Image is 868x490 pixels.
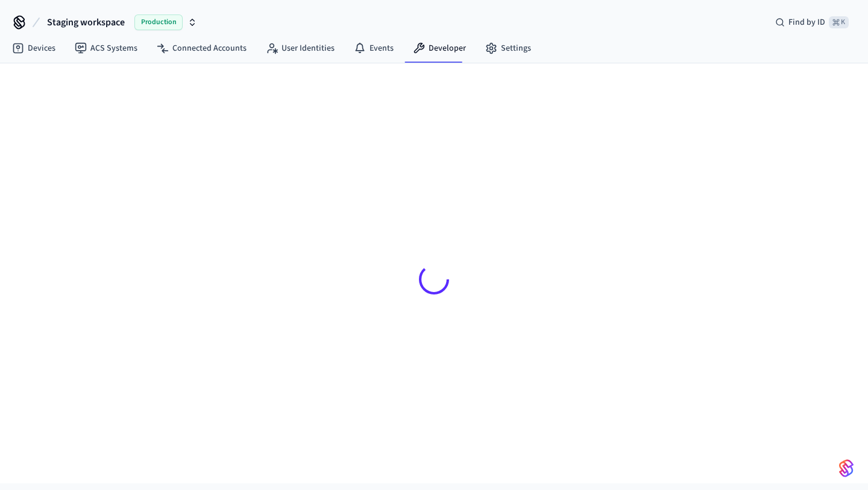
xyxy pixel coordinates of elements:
span: ⌘ K [829,16,849,28]
a: Developer [403,37,476,59]
div: Find by ID⌘ K [766,11,858,33]
a: Connected Accounts [147,37,256,59]
span: Staging workspace [47,15,125,30]
span: Find by ID [788,16,825,28]
a: Events [344,37,403,59]
a: ACS Systems [65,37,147,59]
img: SeamLogoGradient.69752ec5.svg [839,459,854,478]
span: Production [134,14,183,30]
a: User Identities [256,37,344,59]
a: Devices [2,37,65,59]
a: Settings [476,37,541,59]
